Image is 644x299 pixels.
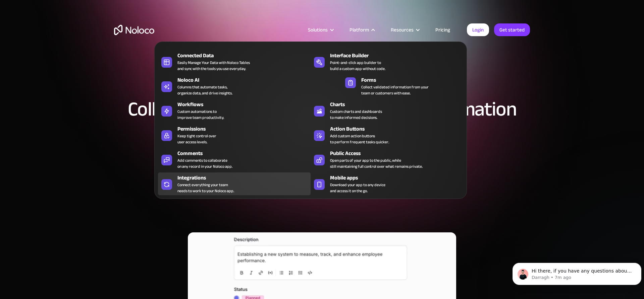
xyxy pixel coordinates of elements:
a: Action ButtonsAdd custom action buttonsto perform frequent tasks quicker. [311,124,463,146]
div: Action Buttons [330,125,466,133]
a: Public AccessOpen parts of your app to the public, whilestill maintaining full control over what ... [311,148,463,171]
div: Collect validated information from your team or customers with ease. [361,84,429,96]
div: Connected Data [177,52,314,60]
a: FormsCollect validated information from yourteam or customers with ease. [342,75,432,97]
div: Solutions [308,25,328,34]
a: CommentsAdd comments to collaborateon any record in your Noloco app. [158,148,311,171]
div: Add custom action buttons to perform frequent tasks quicker. [330,133,389,145]
div: Interface Builder [330,52,466,60]
div: Custom automations to improve team productivity. [177,108,224,121]
nav: Platform [154,32,467,199]
iframe: Intercom notifications message [510,249,644,296]
a: Get started [494,23,530,36]
a: home [114,25,154,35]
div: Comments [177,149,314,157]
div: Resources [391,25,414,34]
div: Platform [350,25,369,34]
h2: Collect & Organize Team or Customer Information Seamlessly [114,99,530,139]
div: Public Access [330,149,466,157]
div: Platform [341,25,382,34]
a: Noloco AIColumns that automate tasks,organize data, and drive insights. [158,75,311,97]
a: Mobile appsDownload your app to any deviceand access it on the go. [311,172,463,195]
span: Download your app to any device and access it on the go. [330,182,385,194]
div: Charts [330,100,466,108]
div: Point-and-click app builder to build a custom app without code. [330,60,385,72]
div: Columns that automate tasks, organize data, and drive insights. [177,84,232,96]
div: Open parts of your app to the public, while still maintaining full control over what remains priv... [330,157,423,169]
a: Pricing [427,25,459,34]
div: Noloco AI [177,76,314,84]
a: IntegrationsConnect everything your teamneeds to work to your Noloco app. [158,172,311,195]
div: Mobile apps [330,174,466,182]
a: PermissionsKeep tight control overuser access levels. [158,124,311,146]
div: Easily Manage Your Data with Noloco Tables and sync with the tools you use everyday. [177,60,250,72]
div: Permissions [177,125,314,133]
div: Solutions [300,25,341,34]
a: Interface BuilderPoint-and-click app builder tobuild a custom app without code. [311,50,463,73]
div: Add comments to collaborate on any record in your Noloco app. [177,157,232,169]
div: Custom charts and dashboards to make informed decisions. [330,108,382,121]
div: Resources [382,25,427,34]
h1: Collect Data with Powerful Forms [114,87,530,92]
a: Login [467,23,489,36]
a: Connected DataEasily Manage Your Data with Noloco Tablesand sync with the tools you use everyday. [158,50,311,73]
a: ChartsCustom charts and dashboardsto make informed decisions. [311,99,463,122]
a: WorkflowsCustom automations toimprove team productivity. [158,99,311,122]
div: Keep tight control over user access levels. [177,133,216,145]
div: Integrations [177,174,314,182]
div: Connect everything your team needs to work to your Noloco app. [177,182,234,194]
div: Forms [361,76,435,84]
div: Workflows [177,100,314,108]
